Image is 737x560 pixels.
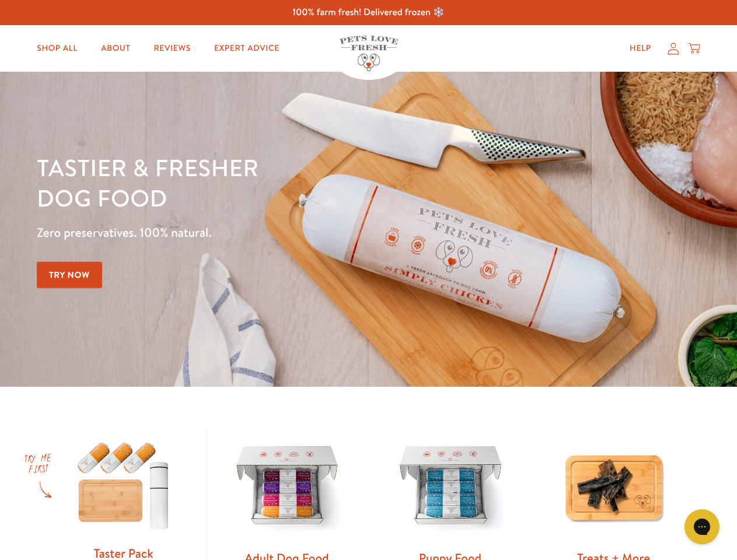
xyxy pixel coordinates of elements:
[27,37,87,60] a: Shop All
[37,152,479,213] h1: Tastier & fresher dog food
[144,37,200,60] a: Reviews
[679,505,725,548] iframe: Gorgias live chat messenger
[92,37,139,60] a: About
[205,37,289,60] a: Expert Advice
[620,37,661,60] a: Help
[37,262,102,288] a: Try Now
[37,222,479,243] p: Zero preservatives. 100% natural.
[340,36,398,71] img: Pets Love Fresh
